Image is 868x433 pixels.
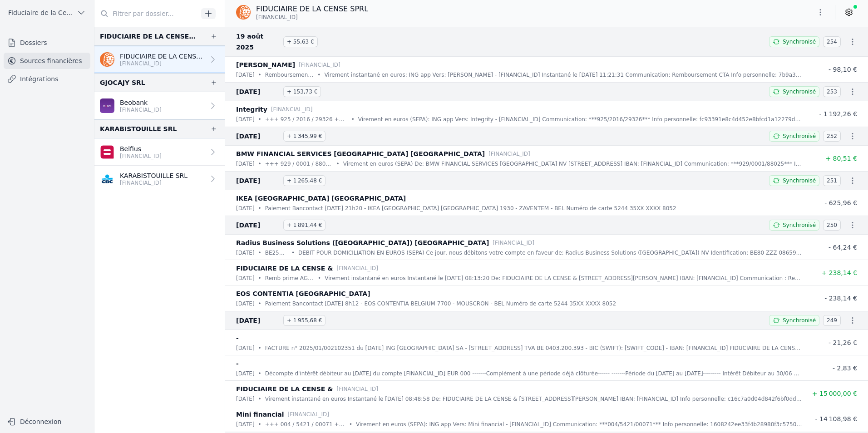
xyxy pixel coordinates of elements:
a: KARABISTOUILLE SRL [FINANCIAL_ID] [94,166,225,192]
p: Beobank [120,98,162,107]
span: [DATE] [236,315,280,326]
div: • [258,299,261,308]
p: IKEA [GEOGRAPHIC_DATA] [GEOGRAPHIC_DATA] [236,193,406,204]
div: • [258,70,261,79]
a: Belfius [FINANCIAL_ID] [94,138,225,166]
img: ing.png [100,52,114,67]
p: Remboursement CTA [265,70,314,79]
span: 251 [823,175,841,186]
div: GJOCAJY SRL [100,77,145,88]
span: + 1 345,99 € [283,131,325,142]
p: +++ 925 / 2016 / 29326 +++ [265,115,348,124]
p: [DATE] [236,159,255,168]
button: Déconnexion [4,414,90,429]
div: • [258,344,261,353]
div: • [318,274,321,283]
span: Synchronisé [783,38,816,45]
img: ing.png [236,5,251,20]
p: Belfius [120,144,162,153]
span: [DATE] [236,175,280,186]
span: + 80,51 € [825,155,857,162]
a: Intégrations [4,71,90,87]
span: 19 août 2025 [236,31,280,53]
p: FACTURE n° 2025/01/002102351 du [DATE] ING [GEOGRAPHIC_DATA] SA - [STREET_ADDRESS] TVA BE 0403.20... [265,344,803,353]
span: + 1 265,48 € [283,175,325,186]
span: - 21,26 € [829,339,857,346]
span: + 15 000,00 € [812,390,857,397]
span: Synchronisé [783,317,816,324]
div: • [317,70,321,79]
span: + 238,14 € [821,269,857,276]
span: - 14 108,98 € [815,415,857,423]
span: - 64,24 € [829,244,857,251]
span: - 625,96 € [824,199,857,207]
p: [DATE] [236,274,255,283]
p: [FINANCIAL_ID] [488,149,530,158]
span: Synchronisé [783,133,816,140]
div: FIDUCIAIRE DE LA CENSE SPRL [100,31,196,42]
p: FIDUCIAIRE DE LA CENSE & [236,263,333,274]
p: [DATE] [236,394,255,403]
div: • [291,248,295,257]
p: FIDUCIAIRE DE LA CENSE SPRL [256,4,368,15]
span: [DATE] [236,131,280,142]
p: +++ 004 / 5421 / 00071 +++ [265,420,345,429]
p: Integrity [236,104,267,115]
span: 253 [823,86,841,97]
span: + 1 955,68 € [283,315,325,326]
span: - 98,10 € [829,66,857,73]
p: [DATE] [236,344,255,353]
p: [FINANCIAL_ID] [299,60,340,69]
img: belfius-1.png [100,145,114,159]
span: + 1 891,44 € [283,220,325,231]
span: [DATE] [236,86,280,97]
p: [FINANCIAL_ID] [120,106,162,113]
p: Virement instantané en euros Instantané le [DATE] 08:13:20 De: FIDUCIAIRE DE LA CENSE & [STREET_A... [325,274,803,283]
span: Synchronisé [783,88,816,95]
span: - 2,83 € [833,364,857,372]
span: Synchronisé [783,221,816,229]
p: [DATE] [236,115,255,124]
p: [DATE] [236,369,255,378]
span: [FINANCIAL_ID] [256,14,298,21]
p: [FINANCIAL_ID] [120,153,162,160]
img: BEOBANK_CTBKBEBX.png [100,98,114,113]
p: +++ 929 / 0001 / 88025 +++ [265,159,333,168]
a: Dossiers [4,34,90,51]
p: [FINANCIAL_ID] [336,264,378,273]
div: • [258,248,261,257]
a: Sources financières [4,53,90,69]
div: • [336,159,340,168]
div: • [258,204,261,213]
p: Virement en euros (SEPA): ING app Vers: Integrity - [FINANCIAL_ID] Communication: ***925/2016/293... [358,115,803,124]
p: [FINANCIAL_ID] [120,60,205,67]
div: • [258,115,261,124]
p: Virement en euros (SEPA) De: BMW FINANCIAL SERVICES [GEOGRAPHIC_DATA] NV [STREET_ADDRESS] IBAN: [... [343,159,803,168]
p: [DATE] [236,299,255,308]
p: Mini financial [236,409,284,420]
div: • [349,420,352,429]
button: Fiduciaire de la Cense & Associés [4,5,90,20]
span: - 1 192,26 € [819,110,857,118]
p: FIDUCIAIRE DE LA CENSE SPRL [120,52,205,61]
a: FIDUCIAIRE DE LA CENSE SPRL [FINANCIAL_ID] [94,46,225,73]
span: 252 [823,131,841,142]
div: • [258,159,261,168]
p: [FINANCIAL_ID] [336,384,378,394]
img: CBC_CREGBEBB.png [100,172,114,186]
p: - [236,333,239,344]
div: • [258,394,261,403]
p: BMW FINANCIAL SERVICES [GEOGRAPHIC_DATA] [GEOGRAPHIC_DATA] [236,148,485,159]
p: [DATE] [236,70,255,79]
p: [FINANCIAL_ID] [271,105,313,114]
div: • [258,420,261,429]
p: Paiement Bancontact [DATE] 21h20 - IKEA [GEOGRAPHIC_DATA] [GEOGRAPHIC_DATA] 1930 - ZAVENTEM - BEL... [265,204,676,213]
p: EOS CONTENTIA [GEOGRAPHIC_DATA] [236,288,370,299]
p: Virement instantané en euros Instantané le [DATE] 08:48:58 De: FIDUCIAIRE DE LA CENSE & [STREET_A... [265,394,803,403]
div: KARABISTOUILLE SRL [100,123,177,134]
span: + 153,73 € [283,86,321,97]
p: [FINANCIAL_ID] [120,179,187,187]
div: • [258,369,261,378]
span: - 238,14 € [824,295,857,302]
span: [DATE] [236,220,280,231]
